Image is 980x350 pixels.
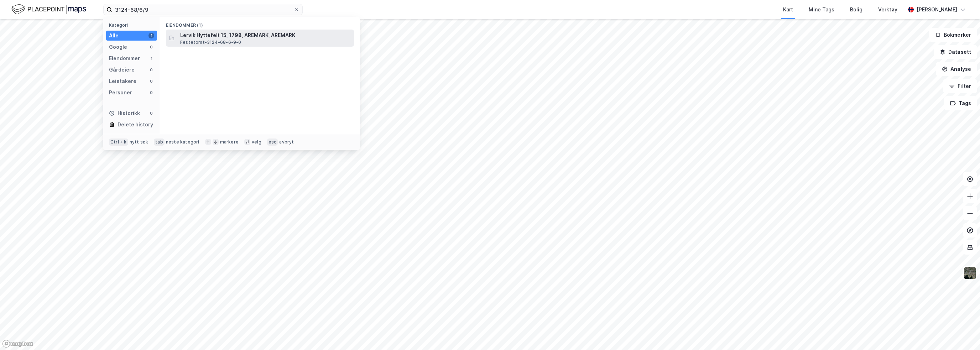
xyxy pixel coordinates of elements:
div: 0 [148,90,154,95]
div: 0 [148,78,154,84]
div: nytt søk [130,139,148,145]
img: logo.f888ab2527a4732fd821a326f86c7f29.svg [11,3,86,16]
button: Tags [944,96,977,110]
div: 0 [148,44,154,50]
div: esc [267,139,278,146]
div: avbryt [279,139,294,145]
div: Personer [109,88,132,97]
div: Kategori [109,22,157,28]
span: Festetomt • 3124-68-6-9-0 [180,40,241,45]
div: Google [109,43,127,51]
div: Eiendommer [109,54,140,63]
a: Mapbox homepage [2,340,33,348]
div: 0 [148,67,154,73]
div: 1 [148,33,154,38]
div: Verktøy [878,5,897,14]
iframe: Chat Widget [944,316,980,350]
div: Alle [109,31,119,40]
div: velg [252,139,261,145]
input: Søk på adresse, matrikkel, gårdeiere, leietakere eller personer [112,4,294,15]
div: neste kategori [166,139,199,145]
div: Kart [783,5,793,14]
div: Gårdeiere [109,66,135,74]
div: [PERSON_NAME] [917,5,957,14]
button: Datasett [934,45,977,59]
div: Historikk [109,109,140,117]
div: Ctrl + k [109,139,128,146]
div: 0 [148,110,154,116]
div: Leietakere [109,77,136,85]
div: tab [154,139,165,146]
div: Mine Tags [809,5,834,14]
div: Kontrollprogram for chat [944,316,980,350]
button: Bokmerker [929,28,977,42]
div: Delete history [118,120,153,129]
button: Filter [943,79,977,93]
span: Lervik Hyttefelt 15, 1798, AREMARK, AREMARK [180,31,351,40]
button: Analyse [936,62,977,76]
img: 9k= [963,266,977,280]
div: markere [220,139,239,145]
div: Bolig [850,5,862,14]
div: 1 [148,56,154,61]
div: Eiendommer (1) [160,17,360,30]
